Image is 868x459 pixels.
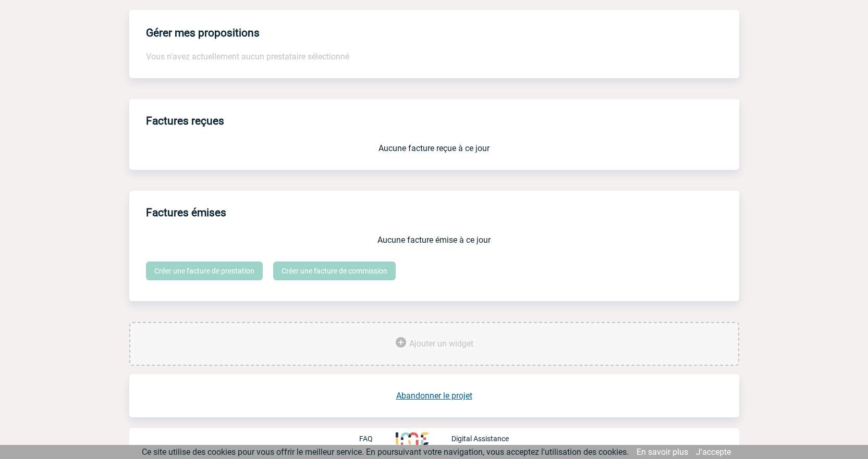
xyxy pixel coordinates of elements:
[359,433,396,443] a: FAQ
[396,432,428,445] img: http://www.idealmeetingsevents.fr/
[142,447,629,457] span: Ce site utilise des cookies pour vous offrir le meilleur service. En poursuivant votre navigation...
[146,143,723,153] p: Aucune facture reçue à ce jour
[146,235,723,245] p: Aucune facture émise à ce jour
[409,339,473,349] span: Ajouter un widget
[146,52,723,61] p: Vous n'avez actuellement aucun prestataire sélectionné
[146,107,739,135] h3: Factures reçues
[146,262,263,280] a: Créer une facture de prestation
[273,262,396,280] a: Créer une facture de commission
[637,447,688,457] a: En savoir plus
[146,199,739,227] h3: Factures émises
[396,391,472,401] a: Abandonner le projet
[359,435,373,443] p: FAQ
[146,27,260,39] h4: Gérer mes propositions
[451,435,509,443] p: Digital Assistance
[696,447,731,457] a: J'accepte
[129,322,739,366] div: Ajouter des outils d'aide à la gestion de votre événement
